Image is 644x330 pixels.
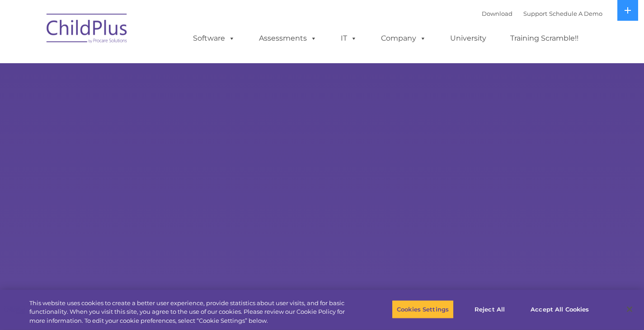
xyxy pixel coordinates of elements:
[523,10,547,17] a: Support
[482,10,602,17] font: |
[501,29,588,47] a: Training Scramble!!
[332,29,366,47] a: IT
[250,29,326,47] a: Assessments
[620,299,639,319] button: Close
[29,299,354,325] div: This website uses cookies to create a better user experience, provide statistics about user visit...
[461,300,518,319] button: Reject All
[549,10,602,17] a: Schedule A Demo
[184,29,244,47] a: Software
[482,10,512,17] a: Download
[392,300,454,319] button: Cookies Settings
[42,7,132,52] img: ChildPlus by Procare Solutions
[526,300,594,319] button: Accept All Cookies
[441,29,495,47] a: University
[372,29,435,47] a: Company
